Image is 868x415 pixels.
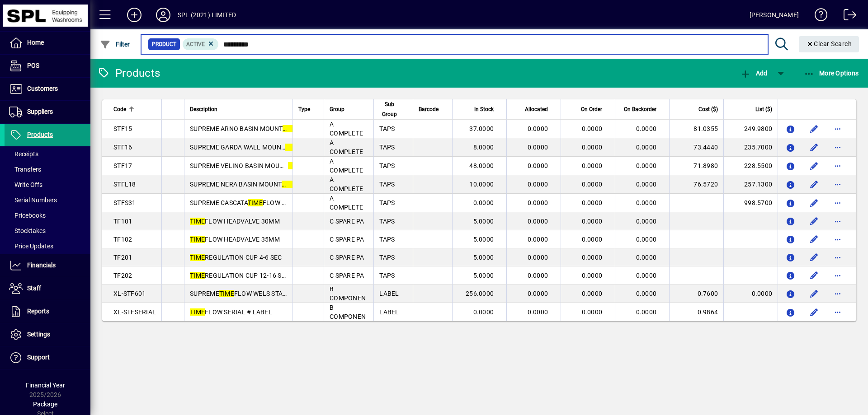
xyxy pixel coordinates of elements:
mat-chip: Activation Status: Active [183,38,219,50]
button: Edit [807,232,821,247]
span: 0.0000 [582,236,603,243]
span: Stocktakes [9,227,46,234]
span: FLOW HEADVALVE 30MM [190,218,280,225]
div: On Order [566,104,610,114]
span: TAPS [379,272,395,279]
span: 0.0000 [582,144,603,151]
td: 81.0355 [669,120,723,138]
span: LABEL [379,308,399,316]
span: 0.0000 [636,218,657,225]
span: TAPS [379,236,395,243]
a: POS [5,55,90,77]
span: Reports [27,308,49,315]
div: In Stock [458,104,502,114]
em: TIME [288,162,303,169]
span: XL-STF601 [113,290,146,297]
em: TIME [190,272,205,279]
div: Sub Group [379,99,407,119]
span: Active [186,41,205,47]
a: Pricebooks [5,208,90,223]
button: Edit [807,250,821,265]
span: 5.0000 [473,254,494,261]
div: Allocated [512,104,556,114]
a: Support [5,346,90,369]
span: 0.0000 [528,272,548,279]
div: Group [330,104,368,114]
a: Knowledge Base [808,2,828,31]
span: Filter [100,41,130,48]
button: More options [830,305,845,319]
span: 256.0000 [466,290,494,297]
span: TAPS [379,181,395,188]
span: 0.0000 [582,181,603,188]
button: More options [830,286,845,301]
button: More options [830,214,845,228]
span: TAPS [379,162,395,169]
button: More options [830,250,845,265]
em: TIME [190,236,205,243]
span: C SPARE PA [330,236,364,243]
span: SUPREME FLOW WELS STAR RATED LABEL [190,290,329,297]
a: Financials [5,254,90,277]
button: More options [830,121,845,136]
td: 0.9864 [669,303,723,321]
span: Code [113,104,126,114]
span: Product [152,40,176,49]
span: Financial Year [26,382,65,389]
span: On Backorder [624,104,656,114]
td: 998.5700 [723,194,778,212]
button: More options [830,177,845,191]
a: Reports [5,300,90,323]
span: 0.0000 [636,199,657,206]
span: Settings [27,331,50,338]
span: A COMPLETE [330,176,363,192]
span: 0.0000 [473,308,494,316]
button: Profile [149,7,178,23]
span: Write Offs [9,181,42,188]
span: TAPS [379,254,395,261]
span: SUPREME CASCATA FLOW SHOWER PANEL [190,199,330,206]
span: STFL18 [113,181,136,188]
span: Group [330,104,344,114]
span: 0.0000 [528,218,548,225]
span: STFS31 [113,199,136,206]
span: 0.0000 [528,254,548,261]
span: Financials [27,261,56,269]
span: C SPARE PA [330,218,364,225]
div: Barcode [419,104,447,114]
div: Type [298,104,318,114]
em: TIME [248,199,263,206]
span: 0.0000 [528,162,548,169]
span: A COMPLETE [330,195,363,211]
button: Edit [807,286,821,301]
td: 76.5720 [669,175,723,194]
button: Add [120,7,149,23]
span: Transfers [9,166,41,173]
button: Edit [807,305,821,319]
button: More options [830,196,845,210]
span: Staff [27,284,41,292]
span: REGULATION CUP 4-6 SEC [190,254,282,261]
td: 71.8980 [669,157,723,175]
span: 0.0000 [582,162,603,169]
em: TIME [190,308,205,316]
span: 0.0000 [636,144,657,151]
span: 8.0000 [473,144,494,151]
span: 5.0000 [473,218,494,225]
span: Pricebooks [9,212,46,219]
span: In Stock [474,104,494,114]
div: [PERSON_NAME] [750,8,799,22]
span: 0.0000 [636,236,657,243]
span: Add [740,70,767,77]
a: Transfers [5,162,90,177]
span: FLOW SERIAL # LABEL [190,308,272,316]
span: 5.0000 [473,236,494,243]
button: Edit [807,177,821,191]
span: 0.0000 [636,290,657,297]
span: 0.0000 [528,125,548,132]
span: 0.0000 [582,290,603,297]
em: TIME [282,181,297,188]
span: 0.0000 [528,199,548,206]
span: TAPS [379,218,395,225]
span: B COMPONEN [330,285,366,302]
